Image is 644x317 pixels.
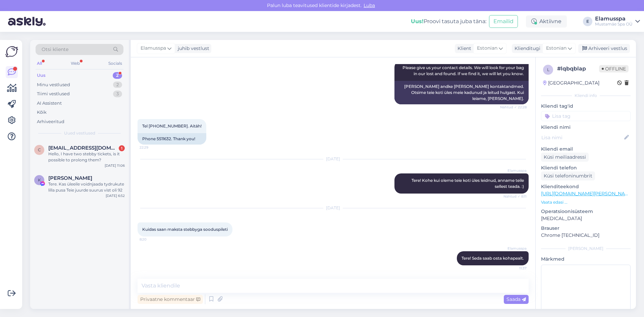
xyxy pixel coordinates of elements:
[37,109,47,116] div: Kõik
[402,65,525,76] span: Please give us your contact details. We will look for your bag in our lost and found. If we find ...
[37,82,70,88] div: Minu vestlused
[489,15,518,28] button: Emailid
[501,246,527,251] span: Elamusspa
[501,266,527,271] span: 11:37
[113,91,122,97] div: 3
[455,45,471,52] div: Klient
[140,145,165,150] span: 22:29
[547,67,549,72] span: l
[541,208,631,215] p: Operatsioonisüsteem
[42,46,68,53] span: Otsi kliente
[412,178,525,189] span: Tere! Kohe kui oleme teie koti üles leidnud, anname teile sellest teada. :)
[38,177,41,182] span: K
[541,164,631,171] p: Kliendi telefon
[583,17,592,26] div: E
[543,80,599,87] div: [GEOGRAPHIC_DATA]
[477,45,497,52] span: Estonian
[48,175,92,181] span: Kristina Tšebõkina
[37,72,46,79] div: Uus
[462,256,524,261] span: Tere! Seda saab osta kohapealt.
[595,16,640,27] a: ElamusspaMustamäe Spa OÜ
[541,183,631,190] p: Klienditeekond
[500,105,527,110] span: Nähtud ✓ 22:28
[394,81,529,104] div: [PERSON_NAME] andke [PERSON_NAME] kontaktandmed. Otsime teie koti üles meie kadunud ja leitud hul...
[546,45,567,52] span: Estonian
[142,123,202,128] span: Tel [PHONE_NUMBER]. Aitäh!
[541,191,634,197] a: [URL][DOMAIN_NAME][PERSON_NAME]
[411,18,424,24] b: Uus!
[140,237,165,242] span: 8:20
[512,45,540,52] div: Klienditugi
[411,17,486,25] div: Proovi tasuta juba täna:
[541,256,631,263] p: Märkmed
[501,168,527,173] span: Elamusspa
[541,215,631,222] p: [MEDICAL_DATA]
[541,199,631,205] p: Vaata edasi ...
[599,65,629,72] span: Offline
[37,91,70,97] div: Tiimi vestlused
[138,133,206,145] div: Phone 5511632. Thank you!
[526,15,567,28] div: Aktiivne
[106,193,125,198] div: [DATE] 6:52
[48,181,125,193] div: Tere. Kas üleeile voidnjaada tydrukute lilla pusa Teie juurde suurus vist oli 92
[113,82,122,88] div: 2
[64,130,95,136] span: Uued vestlused
[541,93,631,99] div: Kliendi info
[142,227,228,232] span: Kuidas saan maksta stebbyga sooduspileti
[141,45,166,52] span: Elamusspa
[107,59,123,68] div: Socials
[36,59,43,68] div: All
[5,45,18,58] img: Askly Logo
[48,151,125,163] div: Hello, I have two stebby tickets, is it possible to prolong them?
[595,21,633,27] div: Mustamäe Spa OÜ
[69,59,81,68] div: Web
[541,146,631,153] p: Kliendi email
[38,147,41,152] span: c
[138,205,529,211] div: [DATE]
[541,103,631,110] p: Kliendi tag'id
[541,171,595,180] div: Küsi telefoninumbrit
[506,296,526,302] span: Saada
[501,194,527,199] span: Nähtud ✓ 8:11
[138,295,203,304] div: Privaatne kommentaar
[578,44,630,53] div: Arhiveeri vestlus
[541,153,589,162] div: Küsi meiliaadressi
[105,163,125,168] div: [DATE] 11:06
[37,118,64,125] div: Arhiveeritud
[541,111,631,121] input: Lisa tag
[541,232,631,239] p: Chrome [TECHNICAL_ID]
[541,124,631,131] p: Kliendi nimi
[37,100,62,107] div: AI Assistent
[541,134,623,141] input: Lisa nimi
[362,2,377,8] span: Luba
[541,225,631,232] p: Brauser
[113,72,122,79] div: 2
[175,45,209,52] div: juhib vestlust
[138,156,529,162] div: [DATE]
[557,65,599,73] div: # lqbqblap
[119,145,125,151] div: 1
[595,16,633,21] div: Elamusspa
[541,246,631,252] div: [PERSON_NAME]
[48,145,118,151] span: ceyda101@hotmail.com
